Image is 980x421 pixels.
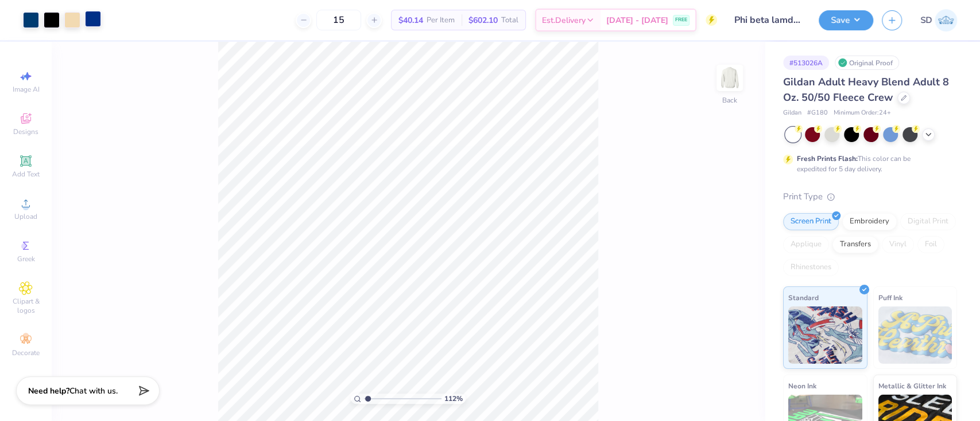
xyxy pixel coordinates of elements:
[900,213,956,230] div: Digital Print
[834,108,891,118] span: Minimum Order: 24 +
[17,254,35,263] span: Greek
[783,108,801,118] span: Gildan
[878,306,952,364] img: Puff Ink
[920,9,957,32] a: SD
[920,14,932,27] span: SD
[722,95,737,105] div: Back
[427,14,455,26] span: Per Item
[788,292,819,304] span: Standard
[783,259,839,276] div: Rhinestones
[14,212,37,221] span: Upload
[783,56,829,70] div: # 513026A
[444,394,463,404] span: 112 %
[316,10,361,30] input: – –
[12,348,40,357] span: Decorate
[842,213,897,230] div: Embroidery
[878,380,946,392] span: Metallic & Glitter Ink
[542,14,586,26] span: Est. Delivery
[606,14,668,26] span: [DATE] - [DATE]
[807,108,828,118] span: # G180
[675,16,687,24] span: FREE
[797,154,858,163] strong: Fresh Prints Flash:
[819,10,873,30] button: Save
[468,14,498,26] span: $602.10
[398,14,423,26] span: $40.14
[835,56,899,70] div: Original Proof
[783,190,957,203] div: Print Type
[878,292,902,304] span: Puff Ink
[783,75,949,104] span: Gildan Adult Heavy Blend Adult 8 Oz. 50/50 Fleece Crew
[28,385,69,396] strong: Need help?
[882,236,914,253] div: Vinyl
[935,9,957,32] img: Sparsh Drolia
[13,127,38,136] span: Designs
[6,297,46,315] span: Clipart & logos
[788,380,816,392] span: Neon Ink
[832,236,878,253] div: Transfers
[501,14,518,26] span: Total
[788,306,862,364] img: Standard
[69,385,118,396] span: Chat with us.
[783,213,839,230] div: Screen Print
[718,66,741,89] img: Back
[917,236,944,253] div: Foil
[783,236,829,253] div: Applique
[726,9,810,32] input: Untitled Design
[797,154,938,174] div: This color can be expedited for 5 day delivery.
[12,170,40,179] span: Add Text
[13,85,40,94] span: Image AI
